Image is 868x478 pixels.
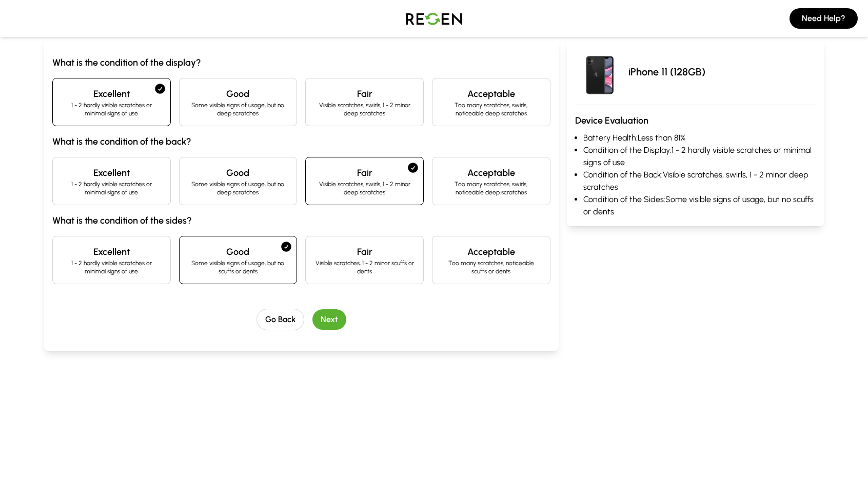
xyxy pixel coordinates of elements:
li: Condition of the Back: Visible scratches, swirls, 1 - 2 minor deep scratches [583,169,816,193]
p: Some visible signs of usage, but no deep scratches [188,180,289,196]
li: Condition of the Sides: Some visible signs of usage, but no scuffs or dents [583,193,816,218]
img: Logo [398,4,470,33]
p: Visible scratches, swirls, 1 - 2 minor deep scratches [314,180,415,196]
h4: Fair [314,245,415,259]
p: Too many scratches, noticeable scuffs or dents [441,259,542,275]
h4: Excellent [61,245,162,259]
button: Next [312,309,346,330]
p: 1 - 2 hardly visible scratches or minimal signs of use [61,259,162,275]
h4: Excellent [61,87,162,101]
li: Battery Health: Less than 81% [583,132,816,144]
h4: Acceptable [441,166,542,180]
p: Visible scratches, swirls, 1 - 2 minor deep scratches [314,101,415,117]
h4: Good [188,166,289,180]
h3: What is the condition of the display? [52,55,550,70]
h3: What is the condition of the back? [52,134,550,149]
h3: Device Evaluation [575,113,816,128]
p: Too many scratches, swirls, noticeable deep scratches [441,180,542,196]
h4: Good [188,87,289,101]
li: Condition of the Display: 1 - 2 hardly visible scratches or minimal signs of use [583,144,816,169]
h3: What is the condition of the sides? [52,213,550,228]
h4: Excellent [61,166,162,180]
p: Visible scratches, 1 - 2 minor scuffs or dents [314,259,415,275]
h4: Good [188,245,289,259]
p: Too many scratches, swirls, noticeable deep scratches [441,101,542,117]
p: iPhone 11 (128GB) [628,65,705,79]
p: Some visible signs of usage, but no deep scratches [188,101,289,117]
button: Go Back [257,309,304,330]
p: 1 - 2 hardly visible scratches or minimal signs of use [61,180,162,196]
h4: Fair [314,87,415,101]
h4: Fair [314,166,415,180]
h4: Acceptable [441,87,542,101]
button: Need Help? [790,8,858,29]
p: Some visible signs of usage, but no scuffs or dents [188,259,289,275]
h4: Acceptable [441,245,542,259]
img: iPhone 11 [575,47,624,96]
p: 1 - 2 hardly visible scratches or minimal signs of use [61,101,162,117]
